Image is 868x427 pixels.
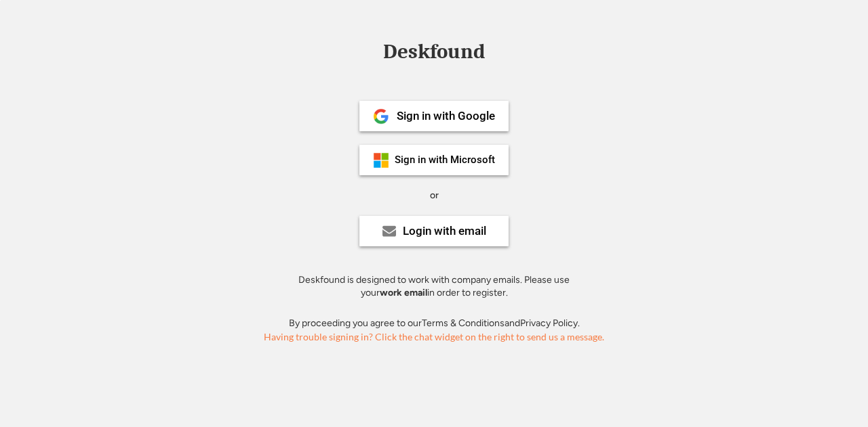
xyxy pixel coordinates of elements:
[376,41,492,62] div: Deskfound
[380,287,427,298] strong: work email
[289,317,580,330] div: By proceeding you agree to our and
[373,108,389,125] img: 1024px-Google__G__Logo.svg.png
[373,152,389,168] img: ms-symbollockup_mssymbol_19.png
[397,110,495,122] div: Sign in with Google
[395,155,495,165] div: Sign in with Microsoft
[422,317,505,329] a: Terms & Conditions
[403,225,486,237] div: Login with email
[281,273,587,300] div: Deskfound is designed to work with company emails. Please use your in order to register.
[430,189,439,202] div: or
[520,317,580,329] a: Privacy Policy.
